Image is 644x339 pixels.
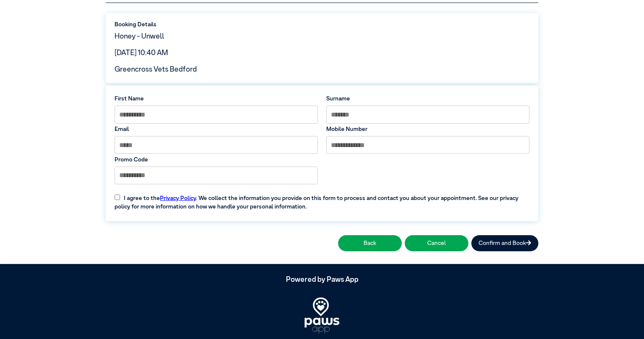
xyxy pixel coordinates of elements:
[405,235,468,251] button: Cancel
[326,125,529,133] label: Mobile Number
[326,94,529,103] label: Surname
[471,235,538,251] button: Confirm and Book
[110,188,534,211] label: I agree to the . We collect the information you provide on this form to process and contact you a...
[115,94,318,103] label: First Name
[160,195,196,201] a: Privacy Policy
[338,235,402,251] button: Back
[115,125,318,133] label: Email
[115,156,318,164] label: Promo Code
[115,33,164,40] span: Honey - Unwell
[115,195,120,200] input: I agree to thePrivacy Policy. We collect the information you provide on this form to process and ...
[115,20,529,29] label: Booking Details
[305,297,339,333] img: PawsApp
[106,276,538,284] h5: Powered by Paws App
[115,66,197,73] span: Greencross Vets Bedford
[115,50,168,57] span: [DATE] 10:40 AM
